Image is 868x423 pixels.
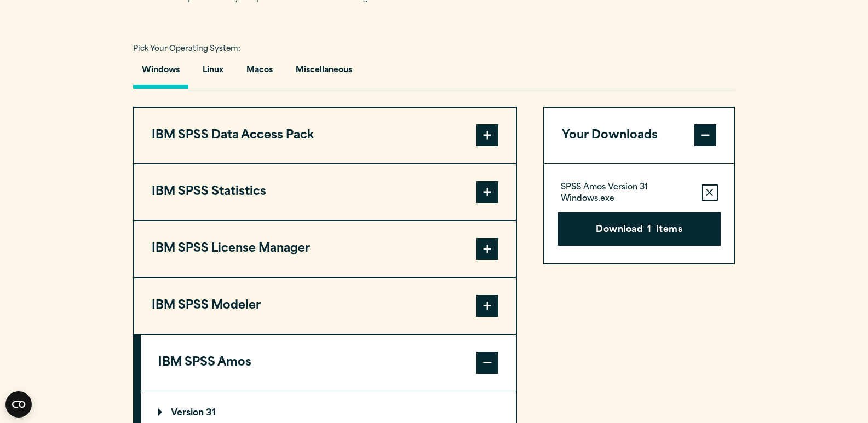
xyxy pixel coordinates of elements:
button: Macos [238,57,281,89]
button: IBM SPSS Data Access Pack [134,108,516,164]
button: Download1Items [558,212,721,246]
button: Miscellaneous [287,57,361,89]
button: IBM SPSS Modeler [134,278,516,334]
button: IBM SPSS Statistics [134,164,516,220]
span: Pick Your Operating System: [133,45,240,53]
div: Your Downloads [544,163,734,263]
p: Version 31 [158,409,216,418]
button: Windows [133,57,188,89]
span: 1 [647,223,651,237]
button: IBM SPSS License Manager [134,221,516,277]
button: Linux [194,57,232,89]
p: SPSS Amos Version 31 Windows.exe [561,182,693,204]
button: IBM SPSS Amos [141,335,516,391]
button: Your Downloads [544,108,734,164]
button: Open CMP widget [5,391,32,418]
